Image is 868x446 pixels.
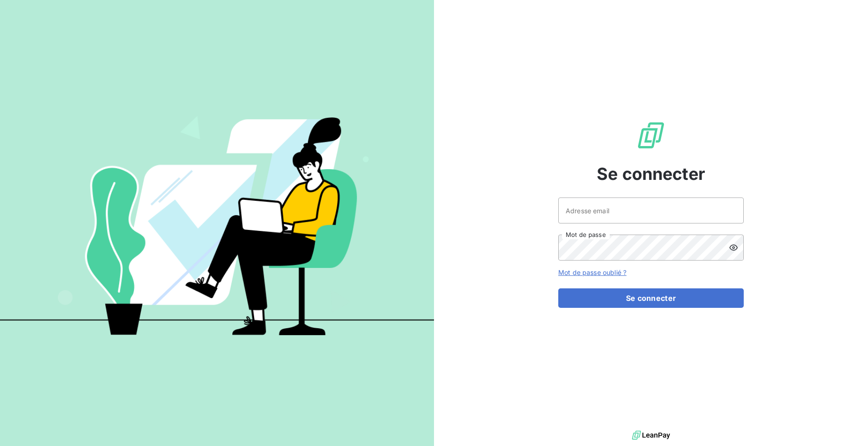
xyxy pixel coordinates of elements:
[558,268,626,276] a: Mot de passe oublié ?
[632,428,670,442] img: logo
[558,198,744,223] input: placeholder
[558,288,744,308] button: Se connecter
[636,121,666,150] img: Logo LeanPay
[597,161,705,186] span: Se connecter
